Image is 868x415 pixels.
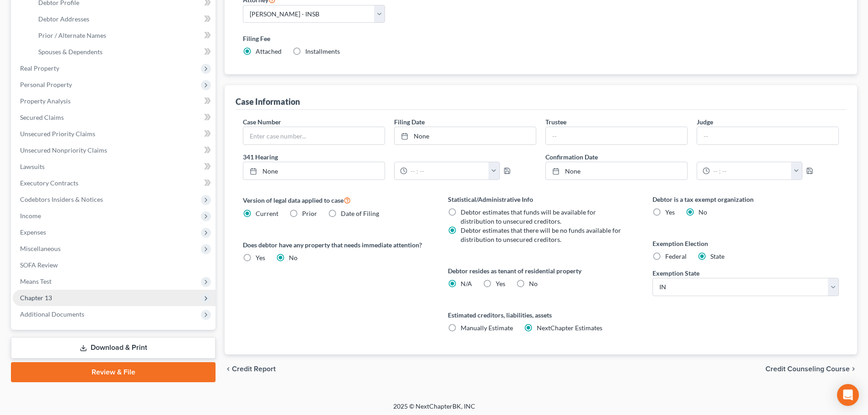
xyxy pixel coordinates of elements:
[20,97,71,105] span: Property Analysis
[13,126,216,142] a: Unsecured Priority Claims
[665,208,675,216] span: Yes
[13,257,216,273] a: SOFA Review
[256,210,278,217] span: Current
[448,310,634,320] label: Estimated creditors, liabilities, assets
[850,365,857,373] i: chevron_right
[256,47,282,55] span: Attached
[31,11,216,27] a: Debtor Addresses
[38,31,106,39] span: Prior / Alternate Names
[305,47,340,55] span: Installments
[243,117,281,127] label: Case Number
[31,44,216,60] a: Spouses & Dependents
[20,212,41,220] span: Income
[20,113,64,121] span: Secured Claims
[20,64,59,72] span: Real Property
[710,252,724,260] span: State
[243,127,385,144] input: Enter case number...
[448,266,634,276] label: Debtor resides as tenant of residential property
[289,254,298,261] span: No
[11,362,216,382] a: Review & File
[13,142,216,159] a: Unsecured Nonpriority Claims
[765,365,857,373] button: Credit Counseling Course chevron_right
[546,127,687,144] input: --
[225,365,232,373] i: chevron_left
[243,34,839,43] label: Filing Fee
[461,226,621,243] span: Debtor estimates that there will be no funds available for distribution to unsecured creditors.
[243,162,385,179] a: None
[665,252,687,260] span: Federal
[38,48,103,56] span: Spouses & Dependents
[652,239,839,248] label: Exemption Election
[461,280,472,287] span: N/A
[243,240,429,250] label: Does debtor have any property that needs immediate attention?
[20,146,107,154] span: Unsecured Nonpriority Claims
[546,162,687,179] a: None
[697,117,713,127] label: Judge
[20,261,58,269] span: SOFA Review
[243,195,429,205] label: Version of legal data applied to case
[394,117,425,127] label: Filing Date
[256,254,265,261] span: Yes
[20,245,61,252] span: Miscellaneous
[13,159,216,175] a: Lawsuits
[395,127,536,144] a: None
[461,208,596,225] span: Debtor estimates that funds will be available for distribution to unsecured creditors.
[710,162,791,179] input: -- : --
[302,210,317,217] span: Prior
[225,365,276,373] button: chevron_left Credit Report
[697,127,838,144] input: --
[20,179,78,187] span: Executory Contracts
[537,324,602,332] span: NextChapter Estimates
[541,152,843,162] label: Confirmation Date
[341,210,379,217] span: Date of Filing
[11,337,216,359] a: Download & Print
[652,195,839,204] label: Debtor is a tax exempt organization
[461,324,513,332] span: Manually Estimate
[699,208,707,216] span: No
[496,280,505,287] span: Yes
[407,162,489,179] input: -- : --
[448,195,634,204] label: Statistical/Administrative Info
[38,15,89,23] span: Debtor Addresses
[236,96,300,107] div: Case Information
[529,280,538,287] span: No
[545,117,566,127] label: Trustee
[20,228,46,236] span: Expenses
[765,365,850,373] span: Credit Counseling Course
[13,109,216,126] a: Secured Claims
[232,365,276,373] span: Credit Report
[20,163,45,170] span: Lawsuits
[13,175,216,191] a: Executory Contracts
[20,277,51,285] span: Means Test
[31,27,216,44] a: Prior / Alternate Names
[20,294,52,302] span: Chapter 13
[20,310,84,318] span: Additional Documents
[238,152,541,162] label: 341 Hearing
[652,268,699,278] label: Exemption State
[20,195,103,203] span: Codebtors Insiders & Notices
[837,384,859,406] div: Open Intercom Messenger
[20,81,72,88] span: Personal Property
[20,130,95,138] span: Unsecured Priority Claims
[13,93,216,109] a: Property Analysis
